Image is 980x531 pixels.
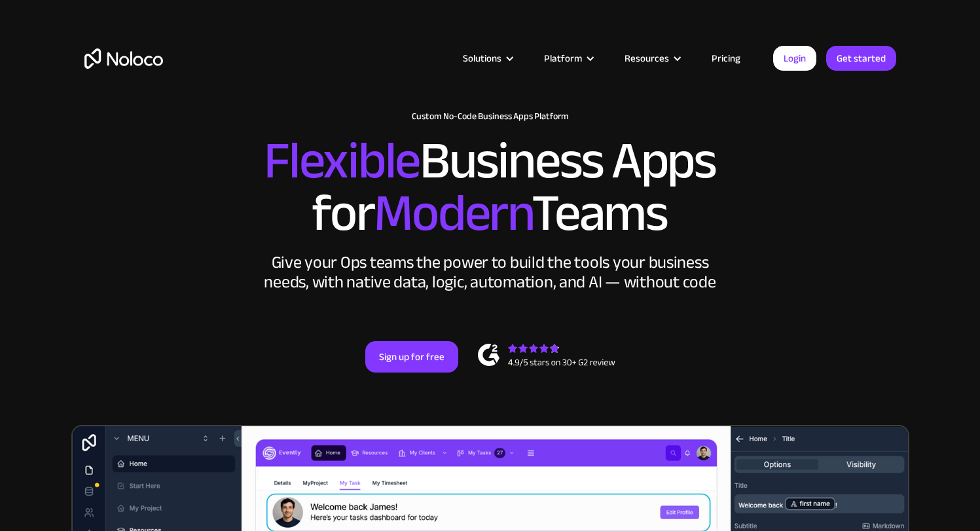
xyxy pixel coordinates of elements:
[544,50,582,67] div: Platform
[261,253,719,292] div: Give your Ops teams the power to build the tools your business needs, with native data, logic, au...
[826,46,896,71] a: Get started
[84,48,163,69] a: home
[365,341,458,373] a: Sign up for free
[264,112,420,210] span: Flexible
[608,50,695,67] div: Resources
[446,50,528,67] div: Solutions
[374,164,532,262] span: Modern
[528,50,608,67] div: Platform
[84,135,896,240] h2: Business Apps for Teams
[773,46,816,71] a: Login
[625,50,669,67] div: Resources
[463,50,501,67] div: Solutions
[695,50,757,67] a: Pricing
